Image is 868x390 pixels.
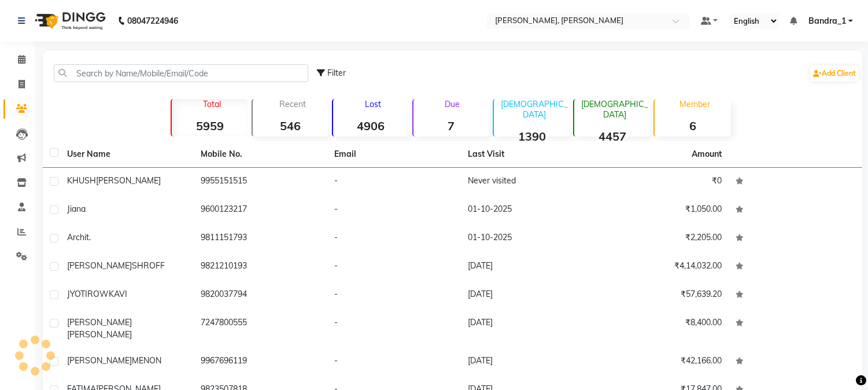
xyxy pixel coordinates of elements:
[595,225,729,253] td: ₹2,205.00
[461,168,594,196] td: Never visited
[132,355,161,366] span: MENON
[574,129,650,144] strong: 4457
[461,281,594,310] td: [DATE]
[194,196,327,225] td: 9600123217
[595,310,729,348] td: ₹8,400.00
[327,253,461,281] td: -
[461,141,594,168] th: Last Visit
[595,281,729,310] td: ₹57,639.20
[194,253,327,281] td: 9821210193
[808,15,846,27] span: Bandra_1
[810,65,859,82] a: Add Client
[67,175,96,186] span: KHUSH
[127,5,178,37] b: 08047224946
[96,175,161,186] span: [PERSON_NAME]
[67,204,86,214] span: Jiana
[333,119,409,133] strong: 4906
[416,99,489,109] p: Due
[494,129,570,144] strong: 1390
[327,196,461,225] td: -
[498,99,570,120] p: [DEMOGRAPHIC_DATA]
[172,119,248,133] strong: 5959
[132,260,165,271] span: SHROFF
[176,99,248,109] p: Total
[413,119,489,133] strong: 7
[579,99,650,120] p: [DEMOGRAPHIC_DATA]
[29,5,109,37] img: logo
[194,168,327,196] td: 9955151515
[595,168,729,196] td: ₹0
[67,232,89,242] span: Archit
[461,310,594,348] td: [DATE]
[194,310,327,348] td: 7247800555
[327,281,461,310] td: -
[253,119,328,133] strong: 546
[338,99,409,109] p: Lost
[461,196,594,225] td: 01-10-2025
[60,141,194,168] th: User Name
[327,310,461,348] td: -
[327,225,461,253] td: -
[595,348,729,376] td: ₹42,166.00
[461,253,594,281] td: [DATE]
[595,196,729,225] td: ₹1,050.00
[67,317,132,328] span: [PERSON_NAME]
[655,119,730,133] strong: 6
[194,141,327,168] th: Mobile No.
[327,68,346,78] span: Filter
[54,64,308,82] input: Search by Name/Mobile/Email/Code
[327,168,461,196] td: -
[685,141,729,167] th: Amount
[89,232,91,242] span: .
[327,348,461,376] td: -
[461,225,594,253] td: 01-10-2025
[461,348,594,376] td: [DATE]
[194,281,327,310] td: 9820037794
[327,141,461,168] th: Email
[67,355,132,366] span: [PERSON_NAME]
[194,225,327,253] td: 9811151793
[67,260,132,271] span: [PERSON_NAME]
[67,289,87,299] span: JYOTI
[595,253,729,281] td: ₹4,14,032.00
[194,348,327,376] td: 9967696119
[67,329,132,340] span: [PERSON_NAME]
[257,99,328,109] p: Recent
[87,289,127,299] span: ROWKAVI
[659,99,730,109] p: Member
